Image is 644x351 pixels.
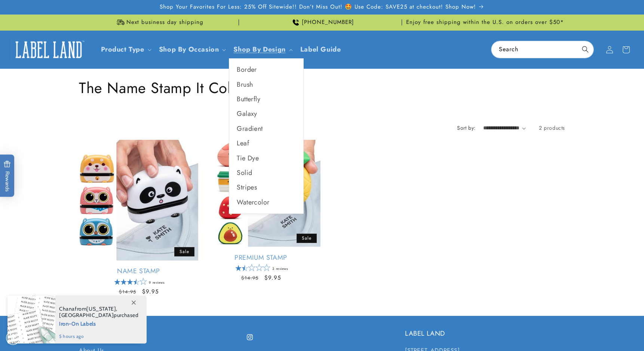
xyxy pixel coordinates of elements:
summary: Shop By Design [229,41,295,58]
span: [PHONE_NUMBER] [302,19,354,26]
a: Gradient [229,121,303,136]
span: [GEOGRAPHIC_DATA] [59,312,114,318]
span: Rewards [4,160,11,191]
a: Tie Dye [229,151,303,166]
a: Label Land [9,35,89,64]
div: Announcement [79,15,239,30]
a: Shop By Design [233,44,285,54]
span: [US_STATE] [86,305,116,312]
a: Watercolor [229,195,303,210]
a: Leaf [229,136,303,151]
a: Solid [229,166,303,180]
a: Product Type [101,44,144,54]
summary: Shop By Occasion [154,41,229,58]
span: 2 products [539,124,565,132]
iframe: Gorgias live chat messenger [569,319,637,344]
span: Chana [59,305,75,312]
img: Label Land [11,38,86,61]
label: Sort by: [457,124,475,132]
span: from , purchased [59,306,139,318]
span: Next business day shipping [126,19,203,26]
a: Brush [229,77,303,92]
a: Border [229,62,303,77]
span: Label Guide [300,45,341,54]
a: Butterfly [229,92,303,107]
div: Announcement [405,15,565,30]
a: Premium Stamp [201,253,321,262]
summary: Product Type [96,41,154,58]
span: Shop Your Favorites For Less: 25% Off Sitewide!! Don’t Miss Out! 🤩 Use Code: SAVE25 at checkout! ... [160,3,476,11]
span: Shop By Occasion [159,45,219,54]
a: Galaxy [229,107,303,121]
button: Search [577,41,594,58]
a: Name Stamp [79,267,198,275]
a: Stripes [229,180,303,195]
a: Label Guide [296,41,346,58]
div: Announcement [242,15,402,30]
span: Enjoy free shipping within the U.S. on orders over $50* [406,19,564,26]
h1: The Name Stamp It Collection [79,78,565,98]
h2: LABEL LAND [405,329,565,338]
